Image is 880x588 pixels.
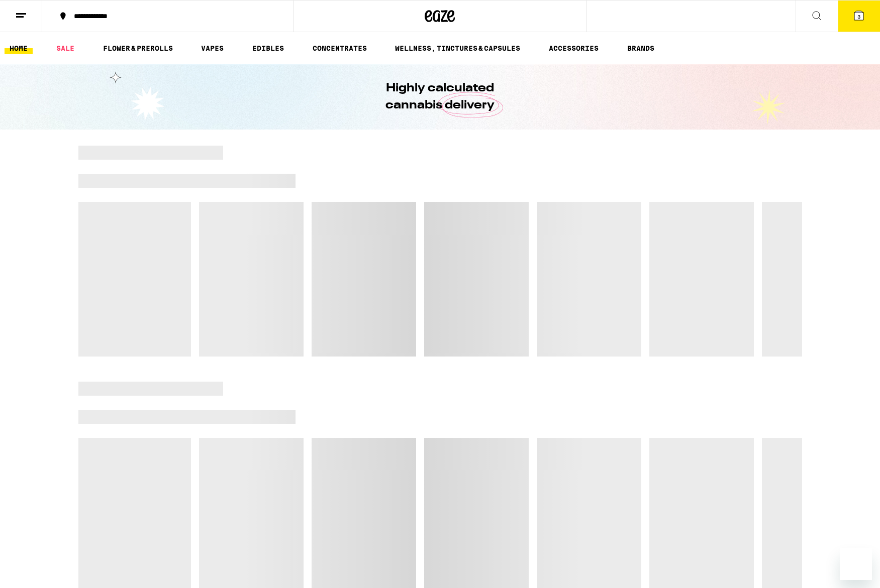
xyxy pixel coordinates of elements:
[390,42,525,54] a: WELLNESS, TINCTURES & CAPSULES
[5,42,33,54] a: HOME
[51,42,79,54] a: SALE
[544,42,604,54] a: ACCESSORIES
[357,80,523,114] h1: Highly calculated cannabis delivery
[196,42,229,54] a: VAPES
[622,42,659,54] a: BRANDS
[247,42,289,54] a: EDIBLES
[308,42,372,54] a: CONCENTRATES
[840,548,872,580] iframe: Button to launch messaging window
[857,14,860,20] span: 3
[98,42,178,54] a: FLOWER & PREROLLS
[838,1,880,32] button: 3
